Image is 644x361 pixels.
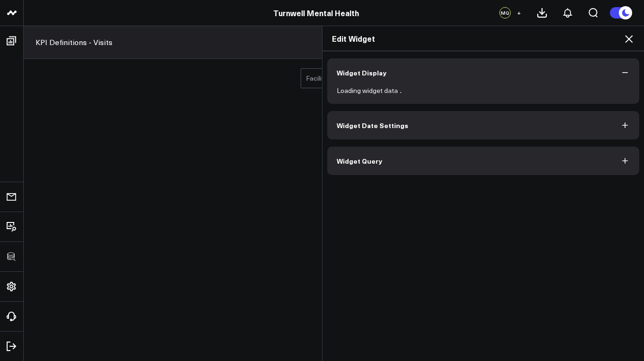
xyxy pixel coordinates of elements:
[337,69,386,76] span: Widget Display
[517,9,521,16] span: +
[327,111,639,139] button: Widget Date Settings
[337,121,408,129] span: Widget Date Settings
[327,147,639,175] button: Widget Query
[513,7,524,19] button: +
[327,58,639,87] button: Widget Display
[273,8,359,18] a: Turnwell Mental Health
[337,87,630,94] div: Loading widget data
[499,7,511,19] div: MQ
[337,157,382,165] span: Widget Query
[332,33,635,44] h2: Edit Widget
